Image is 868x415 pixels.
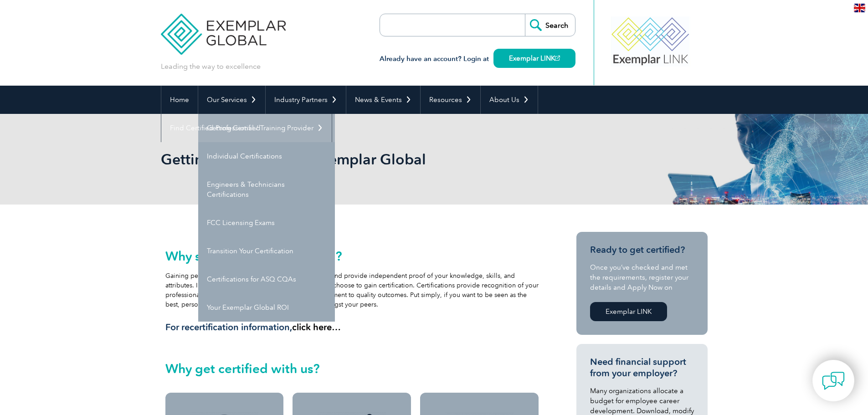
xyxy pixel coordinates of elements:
[198,293,335,322] a: Your Exemplar Global ROI
[165,249,539,333] div: Gaining personnel certification will enhance your career and provide independent proof of your kn...
[346,86,420,114] a: News & Events
[165,361,539,376] h2: Why get certified with us?
[421,86,480,114] a: Resources
[198,142,335,170] a: Individual Certifications
[590,244,694,256] h3: Ready to get certified?
[380,53,575,65] h3: Already have an account? Login at
[590,262,694,292] p: Once you’ve checked and met the requirements, register your details and Apply Now on
[822,369,845,392] img: contact-chat.png
[165,249,539,263] h2: Why should you get certified?
[161,61,261,72] p: Leading the way to excellence
[590,356,694,379] h3: Need financial support from your employer?
[493,49,575,68] a: Exemplar LINK
[198,86,265,114] a: Our Services
[165,322,539,333] h3: For recertification information,
[292,322,341,333] a: click here…
[161,114,332,142] a: Find Certified Professional / Training Provider
[161,150,511,168] h1: Getting Certified with Exemplar Global
[854,4,865,12] img: en
[161,86,198,114] a: Home
[555,56,560,61] img: open_square.png
[198,209,335,237] a: FCC Licensing Exams
[525,14,575,36] input: Search
[481,86,538,114] a: About Us
[590,302,667,321] a: Exemplar LINK
[198,170,335,209] a: Engineers & Technicians Certifications
[198,237,335,265] a: Transition Your Certification
[198,265,335,293] a: Certifications for ASQ CQAs
[266,86,346,114] a: Industry Partners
